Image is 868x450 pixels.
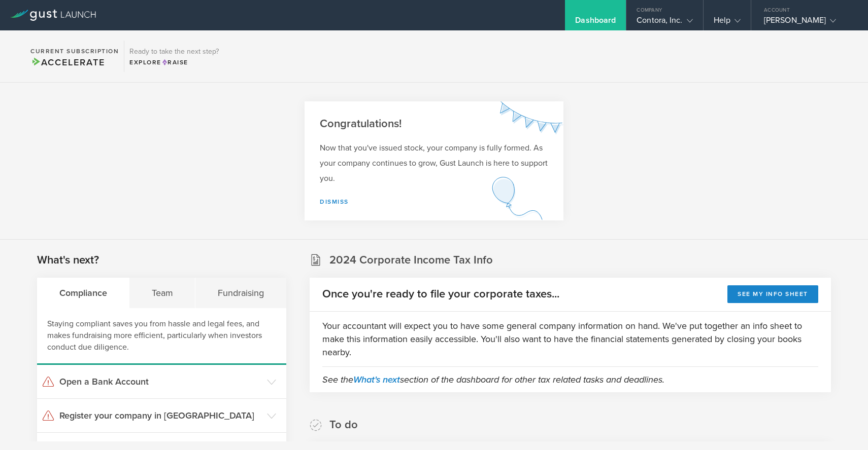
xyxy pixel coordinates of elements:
div: Compliance [37,278,129,308]
h2: Congratulations! [320,117,548,131]
a: Dismiss [320,198,349,205]
h3: Ready to take the next step? [129,48,219,55]
h2: 2024 Corporate Income Tax Info [329,253,493,268]
div: [PERSON_NAME] [764,15,850,30]
p: Your accountant will expect you to have some general company information on hand. We've put toget... [322,319,818,359]
div: Staying compliant saves you from hassle and legal fees, and makes fundraising more efficient, par... [37,308,286,365]
div: Team [129,278,195,308]
div: Dashboard [575,15,616,30]
span: Accelerate [30,57,105,68]
span: Raise [161,59,188,66]
iframe: Chat Widget [817,401,868,450]
div: Ready to take the next step?ExploreRaise [124,41,224,72]
h2: Once you're ready to file your corporate taxes... [322,287,559,302]
h2: To do [329,418,358,432]
p: Now that you've issued stock, your company is fully formed. As your company continues to grow, Gu... [320,140,548,186]
h2: Current Subscription [30,48,119,54]
button: See my info sheet [727,285,818,303]
div: Fundraising [195,278,286,308]
h3: Register your company in [GEOGRAPHIC_DATA] [59,409,262,422]
div: Explore [129,58,219,67]
em: See the section of the dashboard for other tax related tasks and deadlines. [322,374,664,385]
div: Help [714,15,741,30]
a: What's next [353,374,400,385]
h2: What's next? [37,253,99,268]
h3: Open a Bank Account [59,375,262,388]
div: Contora, Inc. [637,15,692,30]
